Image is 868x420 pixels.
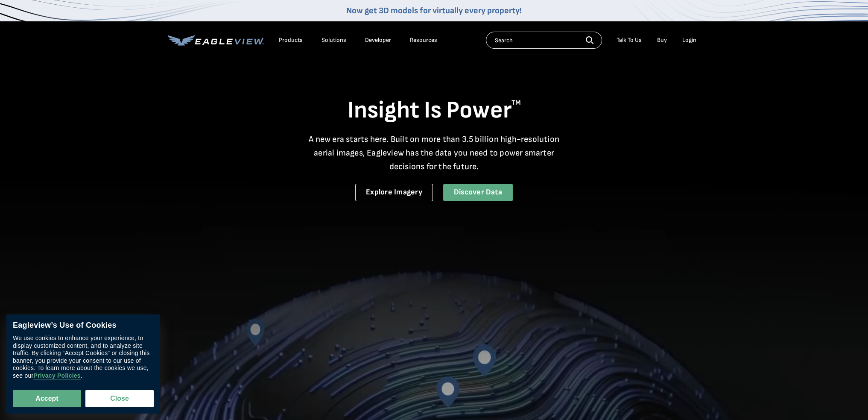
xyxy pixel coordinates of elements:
[13,335,154,379] div: We use cookies to enhance your experience, to display customized content, and to analyze site tra...
[85,390,154,407] button: Close
[617,36,642,44] div: Talk To Us
[355,184,433,201] a: Explore Imagery
[657,36,667,44] a: Buy
[168,96,701,126] h1: Insight Is Power
[443,184,513,201] a: Discover Data
[304,132,565,173] p: A new era starts here. Built on more than 3.5 billion high-resolution aerial images, Eagleview ha...
[33,372,80,379] a: Privacy Policies
[279,36,303,44] div: Products
[410,36,437,44] div: Resources
[321,36,346,44] div: Solutions
[486,32,602,49] input: Search
[13,390,81,407] button: Accept
[365,36,391,44] a: Developer
[346,6,522,16] a: Now get 3D models for virtually every property!
[511,99,521,107] sup: TM
[682,36,696,44] div: Login
[13,321,154,330] div: Eagleview’s Use of Cookies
